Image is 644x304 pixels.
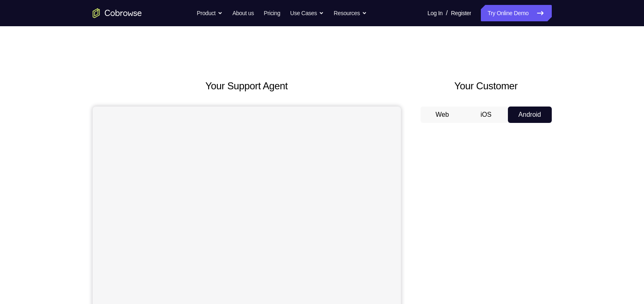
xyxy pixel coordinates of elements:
[451,5,471,21] a: Register
[428,5,443,21] a: Log In
[421,107,464,123] button: Web
[197,5,223,21] button: Product
[446,8,448,18] span: /
[93,79,401,93] h2: Your Support Agent
[290,5,324,21] button: Use Cases
[464,107,508,123] button: iOS
[508,107,552,123] button: Android
[93,8,142,18] a: Go to the home page
[334,5,367,21] button: Resources
[232,5,254,21] a: About us
[421,79,552,93] h2: Your Customer
[264,5,280,21] a: Pricing
[481,5,551,21] a: Try Online Demo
